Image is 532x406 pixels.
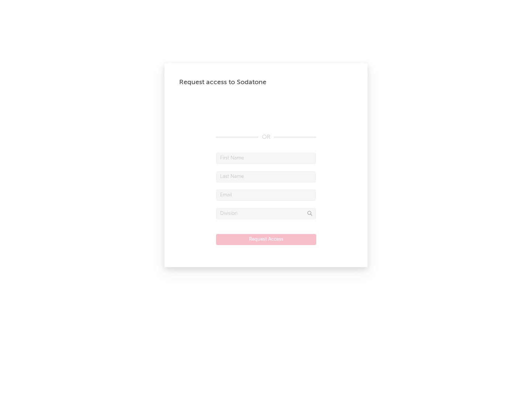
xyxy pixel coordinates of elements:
button: Request Access [216,234,316,245]
div: OR [216,133,316,142]
input: First Name [216,153,316,164]
div: Request access to Sodatone [179,78,353,87]
input: Email [216,190,316,201]
input: Last Name [216,171,316,182]
input: Division [216,208,316,219]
